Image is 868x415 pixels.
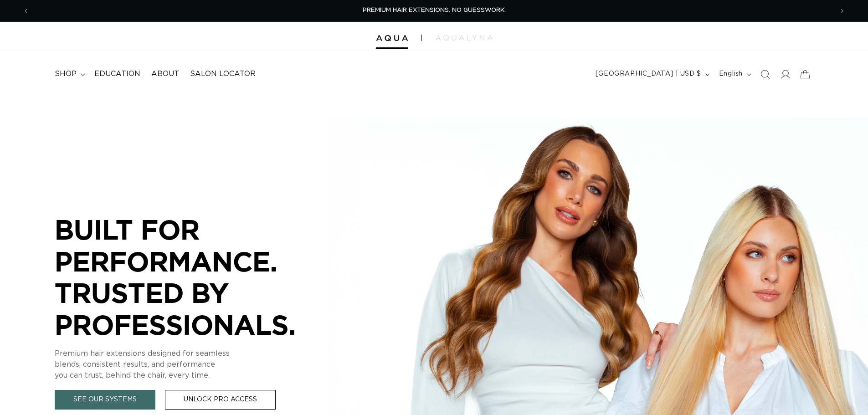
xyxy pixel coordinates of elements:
button: [GEOGRAPHIC_DATA] | USD $ [590,66,714,83]
img: aqualyna.com [436,35,493,41]
a: About [146,64,185,84]
span: shop [55,69,77,79]
span: Education [94,69,140,79]
p: Premium hair extensions designed for seamless blends, consistent results, and performance you can... [55,348,328,381]
span: English [719,69,743,79]
summary: Search [755,64,775,84]
span: [GEOGRAPHIC_DATA] | USD $ [596,69,701,79]
button: Next announcement [832,2,852,20]
summary: shop [49,64,89,84]
span: About [151,69,179,79]
a: Unlock Pro Access [165,390,276,410]
a: Education [89,64,146,84]
img: Aqua Hair Extensions [376,35,408,41]
button: Previous announcement [16,2,36,20]
a: See Our Systems [55,390,155,410]
button: English [714,66,755,83]
span: PREMIUM HAIR EXTENSIONS. NO GUESSWORK. [363,7,506,13]
p: BUILT FOR PERFORMANCE. TRUSTED BY PROFESSIONALS. [55,214,328,340]
span: Salon Locator [190,69,256,79]
a: Salon Locator [185,64,261,84]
